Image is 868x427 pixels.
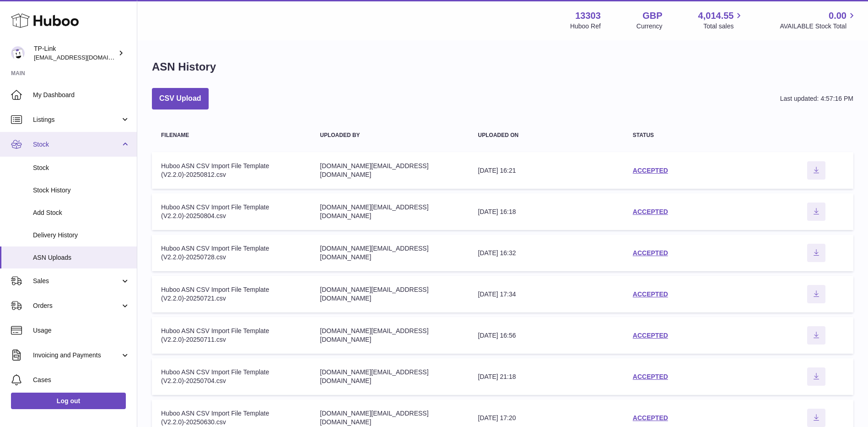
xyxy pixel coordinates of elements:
span: AVAILABLE Stock Total [780,22,857,31]
span: Stock History [33,186,130,195]
div: [DATE] 16:21 [478,166,615,175]
a: ACCEPTED [633,167,668,174]
span: Cases [33,376,130,384]
div: Huboo Ref [570,22,601,31]
div: [DATE] 17:20 [478,414,615,422]
button: Download ASN file [807,285,825,303]
div: [DOMAIN_NAME][EMAIL_ADDRESS][DOMAIN_NAME] [320,409,459,427]
div: [DATE] 21:18 [478,372,615,381]
span: Sales [33,277,120,285]
th: Uploaded by [311,123,469,148]
div: Huboo ASN CSV Import File Template (V2.2.0)-20250721.csv [161,285,302,303]
a: Log out [11,393,126,409]
div: Huboo ASN CSV Import File Template (V2.2.0)-20250804.csv [161,203,302,220]
span: Orders [33,301,120,310]
div: Huboo ASN CSV Import File Template (V2.2.0)-20250711.csv [161,327,302,344]
span: 4,014.55 [698,10,734,22]
span: Usage [33,326,130,335]
strong: 13303 [575,10,601,22]
a: ACCEPTED [633,414,668,422]
button: Download ASN file [807,203,825,221]
a: ACCEPTED [633,290,668,298]
a: ACCEPTED [633,373,668,380]
div: Huboo ASN CSV Import File Template (V2.2.0)-20250728.csv [161,244,302,262]
div: [DATE] 17:34 [478,290,615,299]
span: Delivery History [33,231,130,240]
span: Listings [33,115,120,124]
h1: ASN History [152,60,216,74]
button: CSV Upload [152,88,209,109]
a: ACCEPTED [633,208,668,215]
div: Huboo ASN CSV Import File Template (V2.2.0)-20250812.csv [161,162,302,179]
button: Download ASN file [807,409,825,427]
div: [DOMAIN_NAME][EMAIL_ADDRESS][DOMAIN_NAME] [320,285,459,303]
div: [DATE] 16:18 [478,208,615,216]
span: My Dashboard [33,91,130,99]
button: Download ASN file [807,244,825,262]
div: Currency [636,22,663,31]
th: actions [779,123,853,148]
button: Download ASN file [807,326,825,345]
a: 4,014.55 Total sales [698,10,744,31]
button: Download ASN file [807,367,825,386]
div: TP-Link [34,44,116,62]
a: ACCEPTED [633,332,668,339]
button: Download ASN file [807,161,825,180]
strong: GBP [642,10,662,22]
div: Last updated: 4:57:16 PM [780,94,853,103]
span: [EMAIL_ADDRESS][DOMAIN_NAME] [34,54,135,61]
span: Invoicing and Payments [33,351,120,360]
span: Stock [33,164,130,172]
th: Filename [152,123,311,148]
div: [DOMAIN_NAME][EMAIL_ADDRESS][DOMAIN_NAME] [320,368,459,385]
span: Stock [33,140,120,149]
a: 0.00 AVAILABLE Stock Total [780,10,857,31]
div: [DATE] 16:56 [478,331,615,340]
div: Huboo ASN CSV Import File Template (V2.2.0)-20250704.csv [161,368,302,385]
span: 0.00 [829,10,846,22]
img: gaby.chen@tp-link.com [11,46,25,60]
a: ACCEPTED [633,249,668,257]
div: [DATE] 16:32 [478,249,615,257]
th: Status [624,123,779,148]
div: Huboo ASN CSV Import File Template (V2.2.0)-20250630.csv [161,409,302,427]
span: Add Stock [33,208,130,217]
span: ASN Uploads [33,253,130,262]
div: [DOMAIN_NAME][EMAIL_ADDRESS][DOMAIN_NAME] [320,162,459,179]
th: Uploaded on [469,123,624,148]
span: Total sales [703,22,744,31]
div: [DOMAIN_NAME][EMAIL_ADDRESS][DOMAIN_NAME] [320,203,459,220]
div: [DOMAIN_NAME][EMAIL_ADDRESS][DOMAIN_NAME] [320,244,459,262]
div: [DOMAIN_NAME][EMAIL_ADDRESS][DOMAIN_NAME] [320,327,459,344]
